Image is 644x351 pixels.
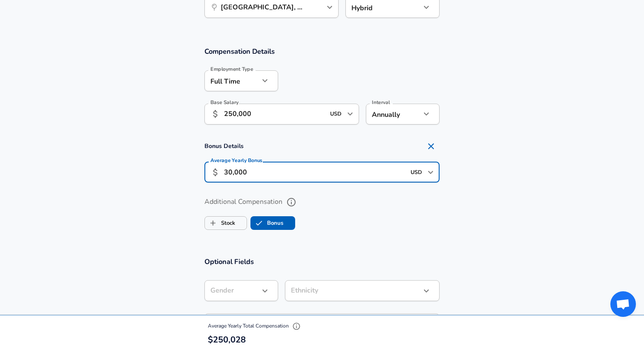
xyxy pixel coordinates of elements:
div: Annually [366,104,421,125]
input: 15,000 [224,162,405,183]
label: Average Yearly Bonus [210,158,262,163]
button: Remove Section [423,138,440,155]
span: Bonus [251,215,267,231]
button: Open [324,1,336,13]
button: BonusBonus [250,216,295,230]
label: Bonus [251,215,283,231]
button: Open [344,108,356,120]
input: USD [328,107,345,121]
span: 250,028 [213,334,246,345]
h4: Bonus Details [204,138,440,155]
button: Explain Total Compensation [290,320,303,333]
label: Stock [205,215,235,231]
div: Full Time [204,70,259,91]
h3: Optional Fields [204,257,440,267]
h3: Compensation Details [204,46,440,56]
div: Open chat [610,291,636,317]
label: Interval [372,100,390,105]
input: USD [408,165,425,179]
span: Average Yearly Total Compensation [208,322,303,329]
input: 100,000 [224,104,325,125]
label: Base Salary [210,100,239,105]
span: Stock [205,215,221,231]
span: $ [208,334,213,345]
button: StockStock [204,216,247,230]
button: Open [425,166,437,178]
button: help [284,195,299,209]
label: Additional Compensation [204,195,440,209]
label: Employment Type [210,67,253,72]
